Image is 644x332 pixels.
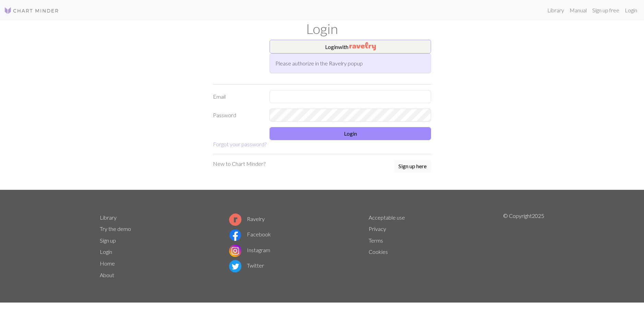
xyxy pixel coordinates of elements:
a: Forgot your password? [213,141,266,147]
img: Ravelry logo [229,213,241,226]
label: Password [209,109,265,122]
a: Sign up here [394,160,431,173]
p: © Copyright 2025 [503,212,544,281]
img: Ravelry [349,42,376,50]
div: Please authorize in the Ravelry popup [270,53,431,73]
img: Logo [4,7,59,15]
a: Manual [567,3,589,17]
img: Twitter logo [229,260,241,272]
a: Sign up free [589,3,622,17]
a: Privacy [369,225,386,232]
a: Cookies [369,248,388,255]
a: Home [100,260,115,267]
img: Facebook logo [229,229,241,241]
a: Sign up [100,237,116,244]
a: Acceptable use [369,214,405,221]
a: Terms [369,237,383,244]
p: New to Chart Minder? [213,160,265,168]
h1: Login [96,21,548,37]
a: About [100,272,114,278]
a: Login [100,248,112,255]
label: Email [209,90,265,103]
a: Instagram [229,247,270,253]
img: Instagram logo [229,245,241,257]
a: Library [100,214,117,221]
a: Try the demo [100,225,131,232]
button: Loginwith [270,40,431,53]
a: Ravelry [229,216,265,222]
a: Twitter [229,262,264,269]
a: Login [622,3,640,17]
a: Library [545,3,567,17]
a: Facebook [229,231,271,237]
button: Sign up here [394,160,431,173]
button: Login [270,127,431,140]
